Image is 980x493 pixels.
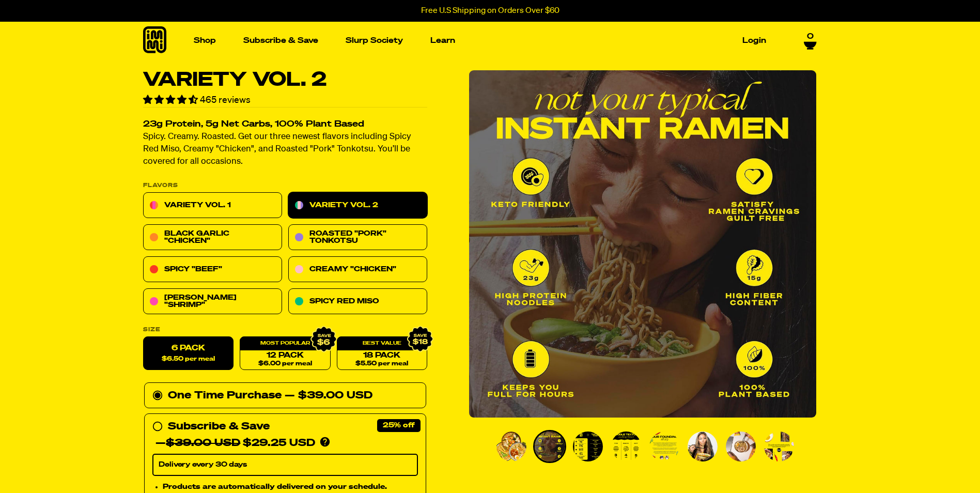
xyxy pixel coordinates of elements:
div: — $29.25 USD [155,435,315,452]
li: Products are automatically delivered on your schedule. [163,481,418,492]
a: Variety Vol. 2 [288,193,427,219]
li: Go to slide 4 [610,430,643,463]
a: Spicy "Beef" [143,257,282,283]
iframe: Marketing Popup [5,446,97,488]
span: $5.50 per meal [355,361,408,367]
li: Go to slide 3 [571,430,604,463]
a: Creamy "Chicken" [288,257,427,283]
div: Subscribe & Save [168,419,270,435]
a: 0 [804,32,817,50]
img: Variety Vol. 2 [688,432,718,461]
img: Variety Vol. 2 [496,432,526,461]
div: — $39.00 USD [285,388,372,404]
a: [PERSON_NAME] "Shrimp" [143,289,282,315]
a: Login [738,33,770,49]
span: $6.00 per meal [258,361,312,367]
li: Go to slide 1 [495,430,528,463]
a: 12 Pack$6.00 per meal [240,337,330,371]
a: 18 Pack$5.50 per meal [336,337,427,371]
span: 4.70 stars [143,96,200,105]
p: Flavors [143,183,427,189]
a: Roasted "Pork" Tonkotsu [288,225,427,251]
li: Go to slide 5 [648,430,681,463]
a: Variety Vol. 1 [143,193,282,219]
div: One Time Purchase [152,388,418,404]
a: Spicy Red Miso [288,289,427,315]
a: Black Garlic "Chicken" [143,225,282,251]
img: Variety Vol. 2 [649,432,679,461]
span: $6.50 per meal [162,356,215,363]
del: $39.00 USD [166,438,240,449]
p: Free U.S Shipping on Orders Over $60 [421,6,559,16]
img: Variety Vol. 2 [469,70,816,418]
nav: Main navigation [190,22,770,59]
li: Go to slide 2 [533,430,566,463]
li: 2 of 8 [469,70,816,418]
img: Variety Vol. 2 [573,432,603,461]
span: 0 [807,32,814,41]
a: Shop [190,33,220,49]
select: Subscribe & Save —$39.00 USD$29.25 USD Products are automatically delivered on your schedule. No ... [152,454,418,476]
span: 465 reviews [200,96,251,105]
li: Go to slide 7 [724,430,757,463]
h2: 23g Protein, 5g Net Carbs, 100% Plant Based [143,120,427,129]
div: PDP main carousel thumbnails [469,430,816,463]
img: Variety Vol. 2 [611,432,641,461]
img: Variety Vol. 2 [764,432,794,461]
a: Learn [426,33,459,49]
img: Variety Vol. 2 [535,432,565,461]
a: Slurp Society [341,33,407,49]
h1: Variety Vol. 2 [143,70,427,90]
li: Go to slide 8 [763,430,796,463]
img: Variety Vol. 2 [726,432,756,461]
div: PDP main carousel [469,70,816,418]
li: Go to slide 6 [686,430,719,463]
label: 6 Pack [143,337,234,371]
p: Spicy. Creamy. Roasted. Get our three newest flavors including Spicy Red Miso, Creamy "Chicken", ... [143,131,427,168]
label: Size [143,327,427,333]
a: Subscribe & Save [239,33,322,49]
